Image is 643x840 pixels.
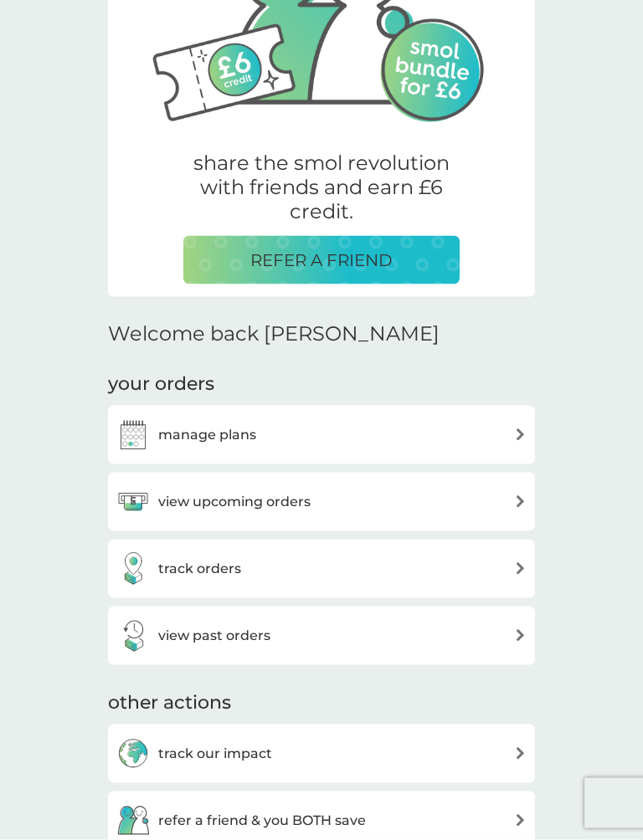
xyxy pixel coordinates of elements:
h3: track orders [158,558,241,580]
img: arrow right [514,629,527,642]
img: arrow right [514,428,527,441]
h3: track our impact [158,743,272,765]
h3: view upcoming orders [158,491,311,513]
p: share the smol revolution with friends and earn £6 credit. [183,151,460,223]
img: arrow right [514,562,527,575]
button: REFER A FRIEND [183,236,460,284]
img: arrow right [514,814,527,827]
h3: refer a friend & you BOTH save [158,810,366,832]
h2: Welcome back [PERSON_NAME] [108,322,440,346]
img: arrow right [514,747,527,760]
img: arrow right [514,495,527,508]
h3: other actions [108,690,231,716]
h3: view past orders [158,625,270,647]
h3: manage plans [158,424,256,446]
p: REFER A FRIEND [250,247,393,274]
h3: your orders [108,371,214,397]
